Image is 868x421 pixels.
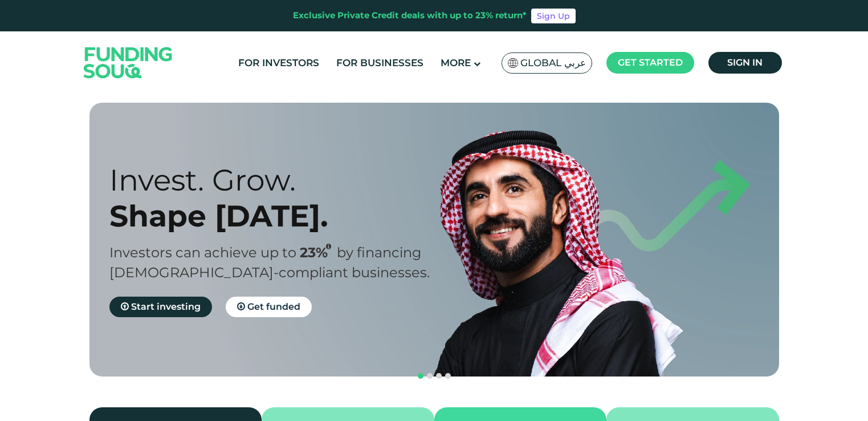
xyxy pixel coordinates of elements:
[226,297,312,317] a: Get funded
[508,58,518,68] img: SA Flag
[109,297,212,317] a: Start investing
[300,244,337,261] span: 23%
[434,371,443,380] button: navigation
[131,301,201,312] span: Start investing
[727,57,763,68] span: Sign in
[72,34,184,91] img: Logo
[531,9,576,23] a: Sign Up
[109,162,454,198] div: Invest. Grow.
[425,371,434,380] button: navigation
[333,54,426,72] a: For Businesses
[618,57,683,68] span: Get started
[247,301,300,312] span: Get funded
[520,56,586,70] span: Global عربي
[293,9,527,22] div: Exclusive Private Credit deals with up to 23% return*
[109,198,454,234] div: Shape [DATE].
[109,244,296,261] span: Investors can achieve up to
[416,371,425,380] button: navigation
[235,54,322,72] a: For Investors
[443,371,453,380] button: navigation
[708,52,782,74] a: Sign in
[326,244,331,250] i: 23% IRR (expected) ~ 15% Net yield (expected)
[441,57,471,68] span: More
